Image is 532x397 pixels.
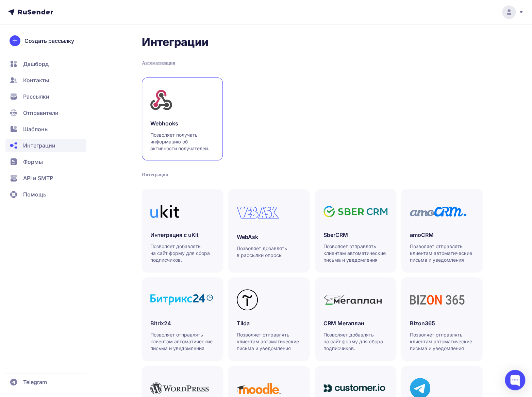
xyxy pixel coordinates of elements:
h2: Интеграции [142,35,482,49]
a: Bizon365Позволяет отправлять клиентам автоматические письма и уведомления [401,277,482,360]
h3: amoCRM [410,231,474,239]
p: Позволяет отправлять клиентам автоматические письма и уведомления [410,331,475,352]
span: Дашборд [23,60,49,68]
span: Помощь [23,190,46,198]
span: Интеграции [23,141,55,150]
a: WebhooksПозволяет получать информацию об активности получателей. [142,77,223,160]
h3: Tilda [237,319,301,327]
span: Отправители [23,109,59,117]
p: Позволяет отправлять клиентам автоматические письма и уведомления [237,331,301,352]
a: CRM МегапланПозволяет добавлять на сайт форму для сбора подписчиков. [315,277,396,360]
a: TildaПозволяет отправлять клиентам автоматические письма и уведомления [228,277,309,360]
span: API и SMTP [23,174,53,182]
h3: Интеграция с uKit [150,231,214,239]
p: Позволяет отправлять клиентам автоматические письма и уведомления [323,243,388,263]
span: Telegram [23,378,47,386]
p: Позволяет добавлять на сайт форму для сбора подписчиков. [150,243,215,263]
span: Формы [23,158,43,166]
span: Шаблоны [23,125,49,133]
p: Позволяет добавлять на сайт форму для сбора подписчиков. [323,331,388,352]
p: Позволяет добавлять в рассылки опросы. [237,245,301,259]
span: Рассылки [23,92,49,101]
a: amoCRMПозволяет отправлять клиентам автоматические письма и уведомления [401,189,482,272]
span: Контакты [23,76,49,84]
p: Позволяет отправлять клиентам автоматические письма и уведомления [410,243,475,263]
span: Создать рассылку [24,37,74,45]
h3: SberCRM [323,231,387,239]
h3: Webhooks [150,119,214,127]
a: Интеграция с uKitПозволяет добавлять на сайт форму для сбора подписчиков. [142,189,223,272]
h3: WebAsk [237,233,301,241]
a: Telegram [5,375,86,389]
p: Позволяет получать информацию об активности получателей. [150,132,215,152]
h3: CRM Мегаплан [323,319,387,327]
div: Интеграции [142,171,482,178]
a: Bitrix24Позволяет отправлять клиентам автоматические письма и уведомления [142,277,223,360]
p: Позволяет отправлять клиентам автоматические письма и уведомления [150,331,215,352]
a: WebAskПозволяет добавлять в рассылки опросы. [228,189,309,272]
h3: Bizon365 [410,319,474,327]
a: SberCRMПозволяет отправлять клиентам автоматические письма и уведомления [315,189,396,272]
h3: Bitrix24 [150,319,214,327]
div: Автоматизация [142,60,482,67]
